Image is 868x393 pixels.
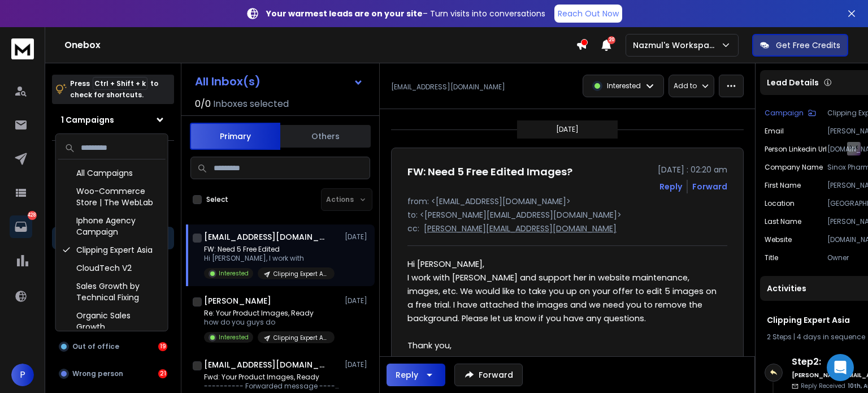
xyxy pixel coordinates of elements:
p: Nazmul's Workspace [633,40,721,51]
p: Fwd: Your Product Images, Ready [204,373,340,382]
p: Reach Out Now [558,8,619,19]
p: Get Free Credits [776,40,840,51]
div: Organic Sales Growth [58,306,166,336]
p: [DATE] [556,125,579,134]
p: [DATE] [345,360,370,369]
div: Woo-Commerce Store | The WebLab [58,182,166,211]
p: Clipping Expert Asia [274,334,328,342]
span: Ctrl + Shift + k [93,77,147,90]
span: Hi [PERSON_NAME], [407,258,484,270]
span: 4 days in sequence [797,332,865,342]
div: Domain: [URL] [29,29,80,38]
div: All Campaigns [58,164,166,182]
p: Campaign [765,109,804,118]
p: how do you guys do [204,318,335,327]
h3: Filters [52,150,174,166]
button: Forward [454,364,523,386]
p: First Name [765,181,801,190]
img: tab_keywords_by_traffic_grey.svg [112,66,121,75]
label: Select [206,195,228,204]
span: 0 / 0 [195,97,211,111]
p: [DATE] [345,232,370,241]
p: from: <[EMAIL_ADDRESS][DOMAIN_NAME]> [407,196,727,207]
div: Open Intercom Messenger [827,354,854,381]
div: Sales Growth by Technical Fixing [58,277,166,306]
p: Email [765,127,784,136]
img: logo_orange.svg [18,18,27,27]
div: Forward [692,181,727,192]
p: Company Name [765,163,823,172]
h3: Inboxes selected [213,97,289,111]
p: Lead Details [767,77,819,88]
p: 428 [28,211,37,220]
h1: FW: Need 5 Free Edited Images? [407,164,572,180]
p: cc: [407,223,419,234]
p: Last Name [765,217,801,226]
p: [PERSON_NAME][EMAIL_ADDRESS][DOMAIN_NAME] [424,223,617,234]
h1: [PERSON_NAME] [204,295,271,306]
p: FW: Need 5 Free Edited [204,245,335,254]
p: to: <[PERSON_NAME][EMAIL_ADDRESS][DOMAIN_NAME]> [407,209,727,221]
p: location [765,199,795,208]
p: Hi [PERSON_NAME], I work with [204,254,335,263]
p: Interested [219,333,249,342]
div: 21 [158,369,167,378]
p: Interested [607,81,641,90]
p: [EMAIL_ADDRESS][DOMAIN_NAME] [391,83,505,92]
span: Thank you, [407,340,452,351]
img: tab_domain_overview_orange.svg [31,66,40,75]
p: Out of office [72,342,119,351]
div: v 4.0.25 [32,18,55,27]
p: Add to [674,81,697,90]
p: Person Linkedin Url [765,145,827,154]
div: Reply [396,369,418,381]
button: Reply [659,181,682,192]
div: 19 [158,342,167,351]
p: – Turn visits into conversations [266,8,545,19]
p: website [765,235,792,244]
p: ---------- Forwarded message --------- From: [PERSON_NAME] [204,382,340,391]
p: Wrong person [72,369,123,378]
span: 2 Steps [767,332,792,342]
div: Clipping Expert Asia [58,241,166,259]
strong: Your warmest leads are on your site [266,8,423,19]
img: logo [11,38,34,59]
h1: 1 Campaigns [61,114,114,126]
h1: [EMAIL_ADDRESS][DOMAIN_NAME] [204,231,328,243]
p: Interested [219,269,249,278]
h1: All Inbox(s) [195,76,261,87]
p: Re: Your Product Images, Ready [204,309,335,318]
button: Primary [190,123,280,150]
div: CloudTech V2 [58,259,166,277]
img: website_grey.svg [18,29,27,38]
p: Press to check for shortcuts. [70,78,158,101]
div: Iphone Agency Campaign [58,211,166,241]
span: I work with [PERSON_NAME] and support her in website maintenance, images, etc. We would like to t... [407,272,719,324]
span: P [11,364,34,386]
p: Clipping Expert Asia [274,270,328,278]
div: Domain Overview [43,67,101,74]
h1: [EMAIL_ADDRESS][DOMAIN_NAME] [204,359,328,370]
button: Others [280,124,371,149]
div: Keywords by Traffic [125,67,190,74]
p: title [765,253,778,262]
p: [DATE] [345,296,370,305]
span: 20 [607,36,615,44]
h1: Onebox [64,38,576,52]
p: [DATE] : 02:20 am [658,164,727,175]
